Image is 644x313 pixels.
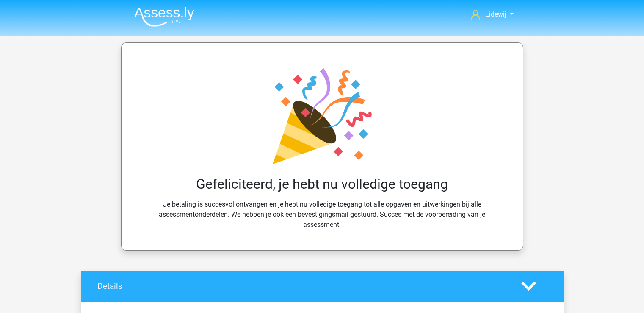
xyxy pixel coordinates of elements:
[467,9,517,20] a: Lidewij
[134,7,194,27] img: Assessly
[485,10,506,18] span: Lidewij
[97,281,509,291] h4: Details
[142,63,503,229] div: Je betaling is succesvol ontvangen en je hebt nu volledige toegang tot alle opgaven en uitwerking...
[145,176,499,192] h2: Gefeliciteerd, je hebt nu volledige toegang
